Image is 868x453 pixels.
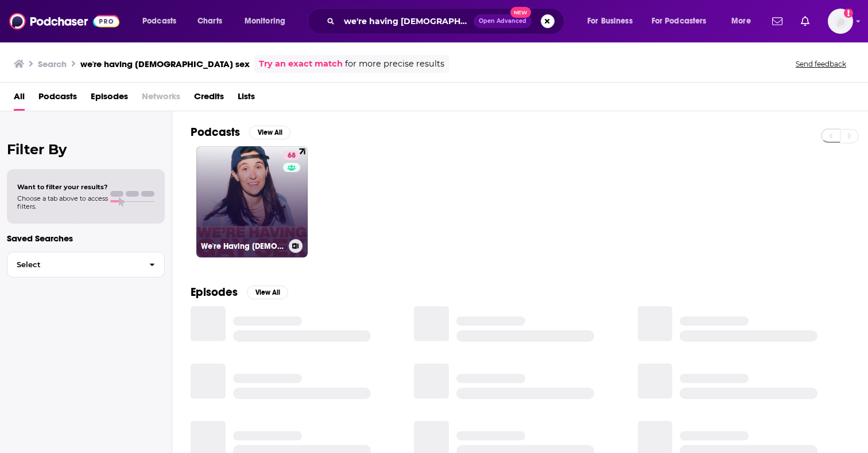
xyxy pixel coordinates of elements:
button: open menu [723,12,765,30]
button: Show profile menu [828,9,853,34]
button: View All [249,126,290,139]
div: Search podcasts, credits, & more... [319,8,575,34]
span: Choose a tab above to access filters. [17,194,108,210]
h3: we're having [DEMOGRAPHIC_DATA] sex [80,58,250,69]
span: Open Advanced [479,18,526,24]
p: Saved Searches [7,233,165,244]
button: Open AdvancedNew [474,14,532,28]
span: Monitoring [245,13,285,29]
a: 68 [283,151,300,160]
a: Try an exact match [259,57,343,71]
svg: Add a profile image [844,9,853,18]
span: Logged in as alignPR [828,9,853,34]
a: Podcasts [38,87,77,111]
button: open menu [644,12,723,30]
span: for more precise results [345,57,444,71]
a: PodcastsView All [191,125,290,139]
span: New [510,7,531,18]
a: EpisodesView All [191,285,288,299]
span: More [731,13,751,29]
button: Send feedback [792,59,850,69]
span: For Business [587,13,633,29]
a: Show notifications dropdown [768,11,787,31]
button: open menu [237,12,300,30]
button: open menu [579,12,647,30]
span: For Podcasters [652,13,707,29]
button: View All [247,286,288,299]
h3: We're Having [DEMOGRAPHIC_DATA] Sex [201,241,284,251]
span: Charts [197,13,222,29]
a: Credits [194,87,224,111]
a: 68We're Having [DEMOGRAPHIC_DATA] Sex [196,146,308,257]
img: User Profile [828,9,853,34]
a: All [14,87,25,111]
a: Episodes [91,87,128,111]
h2: Episodes [191,285,238,299]
button: open menu [134,12,191,30]
img: Podchaser - Follow, Share and Rate Podcasts [9,10,119,32]
a: Show notifications dropdown [796,11,814,31]
span: 68 [288,150,296,162]
span: Podcasts [142,13,176,29]
h2: Podcasts [191,125,240,139]
button: Select [7,252,165,278]
h2: Filter By [7,141,165,158]
input: Search podcasts, credits, & more... [339,12,474,30]
h3: Search [38,58,67,69]
span: Want to filter your results? [17,183,108,191]
span: Select [7,261,140,268]
span: Networks [142,87,180,111]
a: Charts [190,12,229,30]
a: Lists [238,87,255,111]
